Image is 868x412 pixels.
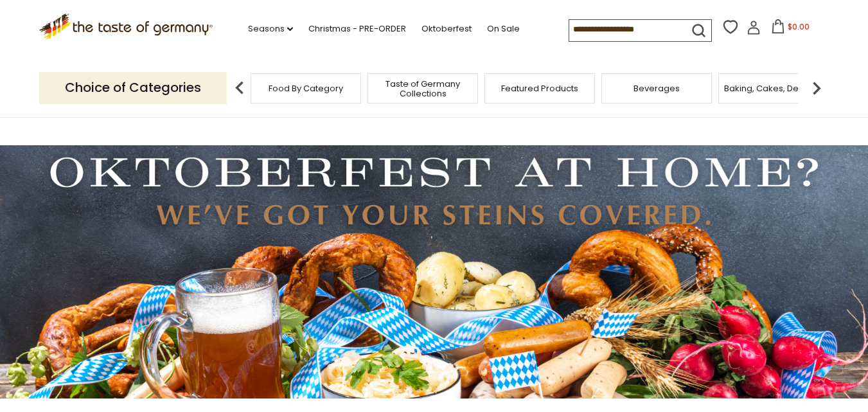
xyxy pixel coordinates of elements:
a: Baking, Cakes, Desserts [724,84,824,93]
img: next arrow [804,75,829,101]
button: $0.00 [763,19,818,39]
img: previous arrow [227,75,252,101]
a: Featured Products [501,84,578,93]
a: Oktoberfest [421,22,472,36]
a: On Sale [487,22,520,36]
a: Christmas - PRE-ORDER [308,22,406,36]
p: Choice of Categories [39,72,227,103]
a: Beverages [633,84,680,93]
a: Food By Category [269,84,343,93]
span: $0.00 [788,21,810,32]
a: Seasons [248,22,293,36]
a: Taste of Germany Collections [371,79,474,98]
